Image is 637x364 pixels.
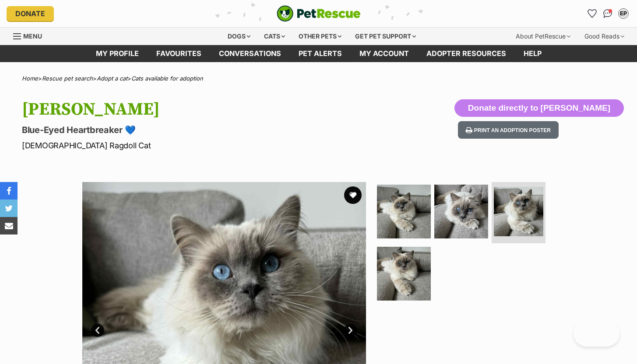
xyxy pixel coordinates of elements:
a: Favourites [148,45,210,62]
div: Get pet support [349,28,422,45]
a: Help [515,45,550,62]
img: Photo of Albert [494,187,543,236]
span: Menu [23,32,42,40]
div: Good Reads [578,28,630,45]
a: Rescue pet search [42,75,93,82]
button: My account [616,7,630,21]
a: My account [351,45,418,62]
img: Photo of Albert [434,185,488,238]
iframe: Help Scout Beacon - Open [574,320,619,346]
p: [DEMOGRAPHIC_DATA] Ragdoll Cat [22,140,388,151]
div: Dogs [222,28,257,45]
h1: [PERSON_NAME] [22,99,388,119]
a: PetRescue [277,5,361,22]
a: Menu [13,28,48,43]
a: Next [344,324,357,337]
ul: Account quick links [585,7,630,21]
a: Adopt a cat [97,75,127,82]
a: Conversations [601,7,615,21]
img: Photo of Albert [377,185,431,238]
a: Favourites [585,7,599,21]
a: Pet alerts [290,45,351,62]
img: Photo of Albert [377,247,431,301]
a: Prev [91,324,104,337]
a: My profile [87,45,148,62]
a: Home [22,75,38,82]
div: About PetRescue [510,28,577,45]
button: Donate directly to [PERSON_NAME] [454,99,624,117]
a: Adopter resources [418,45,515,62]
div: EP [619,9,628,18]
button: Print an adoption poster [458,121,559,139]
div: Cats [258,28,291,45]
button: favourite [344,186,362,204]
a: Donate [7,6,54,21]
img: logo-cat-932fe2b9b8326f06289b0f2fb663e598f794de774fb13d1741a6617ecf9a85b4.svg [277,5,361,22]
div: Other pets [292,28,348,45]
p: Blue-Eyed Heartbreaker 💙 [22,124,388,136]
a: Cats available for adoption [131,75,203,82]
img: chat-41dd97257d64d25036548639549fe6c8038ab92f7586957e7f3b1b290dea8141.svg [603,9,612,18]
a: conversations [210,45,290,62]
